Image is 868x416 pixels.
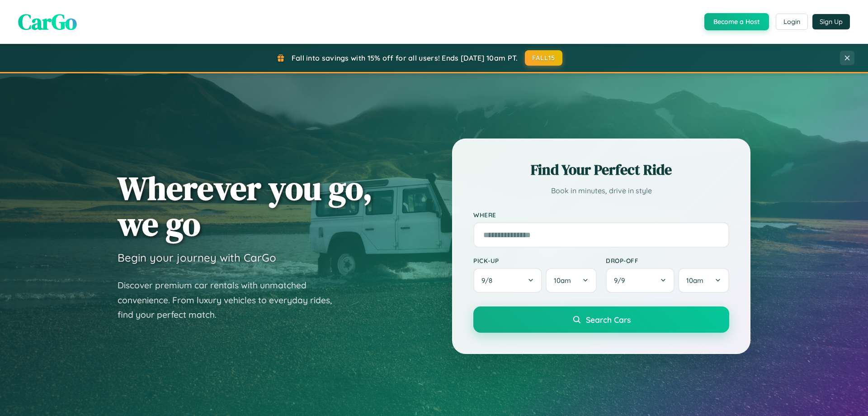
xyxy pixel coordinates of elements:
[606,257,729,264] label: Drop-off
[606,268,675,293] button: 9/9
[473,211,729,219] label: Where
[473,184,729,197] p: Book in minutes, drive in style
[614,276,629,285] span: 9 / 9
[118,170,373,242] h1: Wherever you go, we go
[812,14,850,29] button: Sign Up
[481,276,497,285] span: 9 / 8
[473,306,729,333] button: Search Cars
[473,160,729,180] h2: Find Your Perfect Ride
[292,53,518,62] span: Fall into savings with 15% off for all users! Ends [DATE] 10am PT.
[546,268,597,293] button: 10am
[118,278,344,322] p: Discover premium car rentals with unmatched convenience. From luxury vehicles to everyday rides, ...
[18,7,77,37] span: CarGo
[473,268,542,293] button: 9/8
[776,14,808,30] button: Login
[525,50,563,66] button: FALL15
[678,268,729,293] button: 10am
[473,257,597,264] label: Pick-up
[686,276,703,285] span: 10am
[586,315,631,325] span: Search Cars
[704,13,769,30] button: Become a Host
[554,276,571,285] span: 10am
[118,251,276,264] h3: Begin your journey with CarGo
